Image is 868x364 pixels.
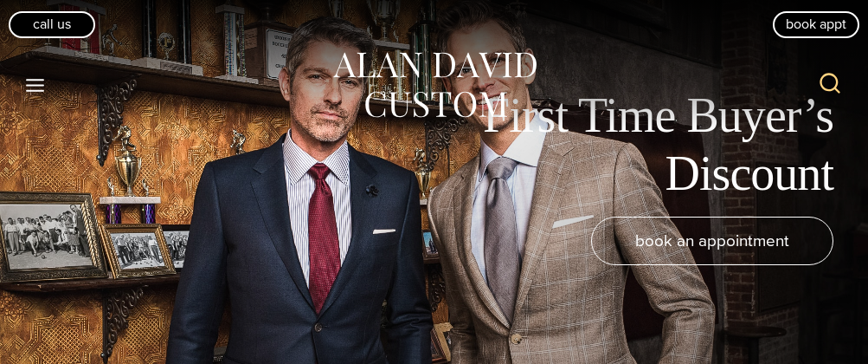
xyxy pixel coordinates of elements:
span: book an appointment [635,228,789,253]
button: View Search Form [809,64,851,106]
img: Alan David Custom [331,47,538,124]
a: Call Us [9,11,95,37]
a: book an appointment [591,217,833,265]
a: book appt [773,11,859,37]
button: Open menu [17,69,54,101]
h1: First Time Buyer’s Discount [444,87,833,203]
